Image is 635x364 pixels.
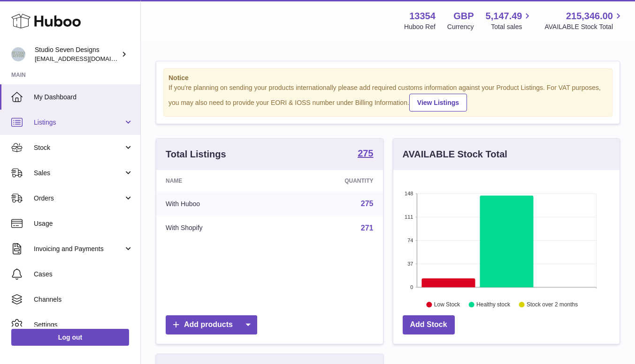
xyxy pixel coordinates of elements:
span: Channels [34,295,133,304]
text: Healthy stock [476,301,511,308]
strong: 275 [358,149,373,158]
span: My Dashboard [34,93,133,102]
a: View Listings [409,94,467,111]
a: Add Stock [403,315,455,334]
span: 5,147.49 [486,10,522,22]
span: 215,346.00 [566,10,613,22]
td: With Shopify [156,216,278,240]
div: Currency [447,22,474,31]
th: Name [156,170,278,192]
a: 271 [361,224,374,232]
text: 0 [410,284,413,290]
span: Settings [34,320,133,329]
a: 5,147.49 Total sales [486,10,533,31]
strong: 13354 [409,10,436,22]
text: 37 [407,261,413,267]
th: Quantity [278,170,383,192]
a: 275 [358,149,373,160]
a: 275 [361,200,374,208]
h3: Total Listings [166,148,226,161]
span: [EMAIL_ADDRESS][DOMAIN_NAME] [35,55,138,62]
text: 148 [405,191,413,196]
text: 111 [405,214,413,220]
span: AVAILABLE Stock Total [544,22,624,31]
td: With Huboo [156,192,278,216]
a: 215,346.00 AVAILABLE Stock Total [544,10,624,31]
div: If you're planning on sending your products internationally please add required customs informati... [168,83,607,111]
span: Invoicing and Payments [34,245,123,253]
span: Usage [34,219,133,228]
h3: AVAILABLE Stock Total [403,148,507,161]
a: Log out [11,329,129,346]
img: contact.studiosevendesigns@gmail.com [11,47,25,61]
div: Studio Seven Designs [35,45,119,63]
span: Cases [34,270,133,279]
span: Total sales [491,22,533,31]
text: 74 [407,238,413,243]
a: Add products [166,315,257,334]
span: Orders [34,194,123,203]
span: Sales [34,169,123,178]
span: Listings [34,118,123,127]
span: Stock [34,143,123,152]
text: Stock over 2 months [527,301,578,308]
div: Huboo Ref [404,22,436,31]
text: Low Stock [434,301,460,308]
strong: Notice [168,74,607,82]
strong: GBP [453,10,474,22]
